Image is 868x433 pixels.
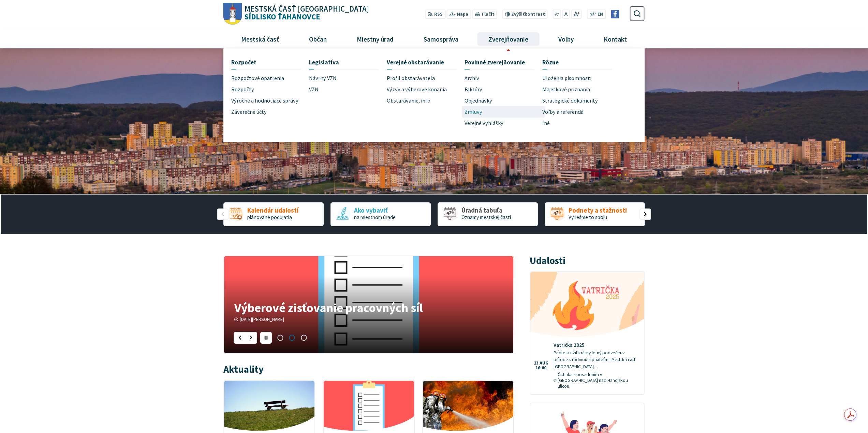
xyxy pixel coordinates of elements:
span: Rozpočet [231,56,256,69]
a: Faktúry [465,84,542,95]
span: Voľby [556,30,576,48]
span: Záverečné účty [231,106,267,118]
a: Mapa [447,10,471,19]
span: Archív [465,73,479,84]
span: Povinné zverejňovanie [465,56,525,69]
span: Zvýšiť [511,11,525,17]
a: Objednávky [465,95,542,106]
span: Čistinka s posedením v [GEOGRAPHIC_DATA] nad Hanojskou ulicou [558,372,639,389]
span: Legislatíva [309,56,339,69]
span: Tlačiť [481,12,494,17]
div: Nasledujúci slajd [639,208,651,220]
a: Voľby a referendá [542,106,620,118]
a: Povinné zverejňovanie [465,56,534,69]
img: Prejsť na Facebook stránku [611,10,619,18]
span: Voľby a referendá [542,106,584,118]
a: Zmluvy [465,106,542,118]
button: Zmenšiť veľkosť písma [553,10,561,19]
span: Oznamy mestskej časti [461,214,511,220]
a: Legislatíva [309,56,379,69]
span: Strategické dokumenty [542,95,598,106]
span: Návrhy VZN [309,73,337,84]
div: 2 / 3 [224,256,513,353]
span: [DATE][PERSON_NAME] [240,316,284,322]
span: kontrast [511,12,545,17]
div: 1 / 5 [223,202,324,226]
a: Samospráva [411,30,471,48]
span: plánované podujatia [247,214,292,220]
span: Profil obstarávateľa [387,73,435,84]
a: Iné [542,118,620,129]
span: Verejné obstarávanie [387,56,444,69]
a: Záverečné účty [231,106,309,118]
div: Pozastaviť pohyb slajdera [260,332,272,343]
span: aug [540,361,548,366]
span: Rozpočty [231,84,254,95]
div: Nasledujúci slajd [246,332,257,343]
span: Podnety a sťažnosti [569,207,627,214]
span: Majetkové priznania [542,84,590,95]
a: Kontakt [591,30,639,48]
span: Rôzne [542,56,559,69]
a: Obstarávanie, info [387,95,465,106]
div: 4 / 5 [545,202,645,226]
h4: Vatrička 2025 [554,342,639,348]
a: RSS [425,10,445,19]
span: Faktúry [465,84,482,95]
a: Mestská časť [229,30,291,48]
span: Výročné a hodnotiace správy [231,95,298,106]
span: RSS [434,11,443,18]
a: Rôzne [542,56,612,69]
a: Výzvy a výberové konania [387,84,465,95]
span: Úradná tabuľa [461,207,511,214]
span: 23 [534,361,539,366]
a: Strategické dokumenty [542,95,620,106]
span: VZN [309,84,319,95]
div: Predošlý slajd [217,208,229,220]
div: 2 / 5 [330,202,431,226]
button: Zväčšiť veľkosť písma [571,10,582,19]
a: Logo Sídlisko Ťahanovce, prejsť na domovskú stránku. [223,3,369,25]
a: Návrhy VZN [309,73,387,84]
a: Rozpočtové opatrenia [231,73,309,84]
button: Tlačiť [472,10,497,19]
a: EN [596,11,605,18]
a: Miestny úrad [344,30,406,48]
h4: Výberové zisťovanie pracovných síl [234,301,503,314]
h3: Udalosti [530,256,565,266]
a: Rozpočet [231,56,301,69]
a: VZN [309,84,387,95]
a: Úradná tabuľa Oznamy mestskej časti [438,202,538,226]
span: Samospráva [421,30,461,48]
img: Prejsť na domovskú stránku [223,3,242,25]
a: Občan [296,30,339,48]
span: na miestnom úrade [354,214,396,220]
p: Príďte si užiť krásny letný podvečer v prírode s rodinou a priateľmi. Mestská časť [GEOGRAPHIC_DA... [554,350,639,371]
span: Vyriešme to spolu [569,214,607,220]
div: 3 / 5 [438,202,538,226]
a: Majetkové priznania [542,84,620,95]
span: Mestská časť [238,30,281,48]
h3: Aktuality [223,364,264,375]
a: Profil obstarávateľa [387,73,465,84]
span: Kalendár udalostí [247,207,298,214]
span: Obstarávanie, info [387,95,430,106]
a: Uloženia písomnosti [542,73,620,84]
span: Zverejňovanie [486,30,531,48]
span: Občan [306,30,329,48]
span: Miestny úrad [354,30,396,48]
span: Uloženia písomnosti [542,73,591,84]
h1: Sídlisko Ťahanovce [242,5,369,21]
span: Rozpočtové opatrenia [231,73,284,84]
span: Mapa [457,11,468,18]
a: Verejné vyhlášky [465,118,542,129]
span: Zmluvy [465,106,482,118]
span: Kontakt [601,30,630,48]
span: EN [598,11,603,18]
a: Voľby [546,30,586,48]
a: Ako vybaviť na miestnom úrade [330,202,431,226]
span: 16:00 [534,366,548,370]
span: Verejné vyhlášky [465,118,503,129]
a: Rozpočty [231,84,309,95]
span: Mestská časť [GEOGRAPHIC_DATA] [245,5,369,13]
